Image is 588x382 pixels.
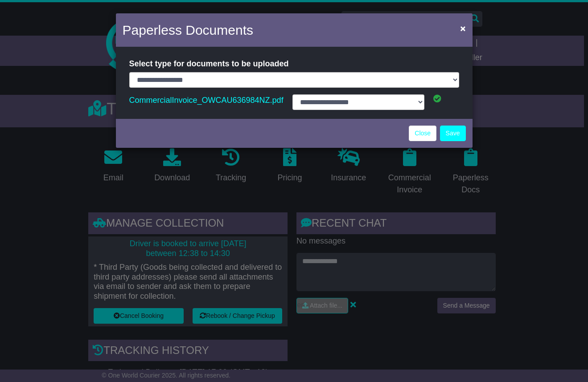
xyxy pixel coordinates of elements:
button: Save [440,126,466,141]
a: CommercialInvoice_OWCAU636984NZ.pdf [129,93,284,107]
button: Close [456,19,470,37]
a: Close [409,126,436,141]
label: Select type for documents to be uploaded [129,56,289,72]
h4: Paperless Documents [123,20,253,40]
span: × [460,23,465,33]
